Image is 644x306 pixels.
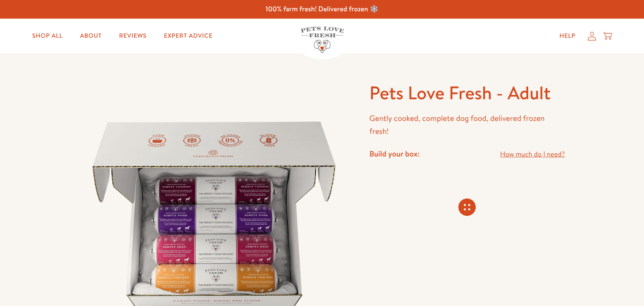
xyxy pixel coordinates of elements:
h4: Build your box: [369,149,420,159]
a: Expert Advice [157,27,219,45]
svg: Connecting store [458,199,476,216]
a: About [73,27,108,45]
a: Help [552,27,582,45]
a: Reviews [112,27,154,45]
a: How much do I need? [500,149,565,160]
a: Shop All [25,27,69,45]
p: Gently cooked, complete dog food, delivered frozen fresh! [369,112,565,138]
img: Pets Love Fresh [301,26,344,53]
h1: Pets Love Fresh - Adult [369,81,565,105]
